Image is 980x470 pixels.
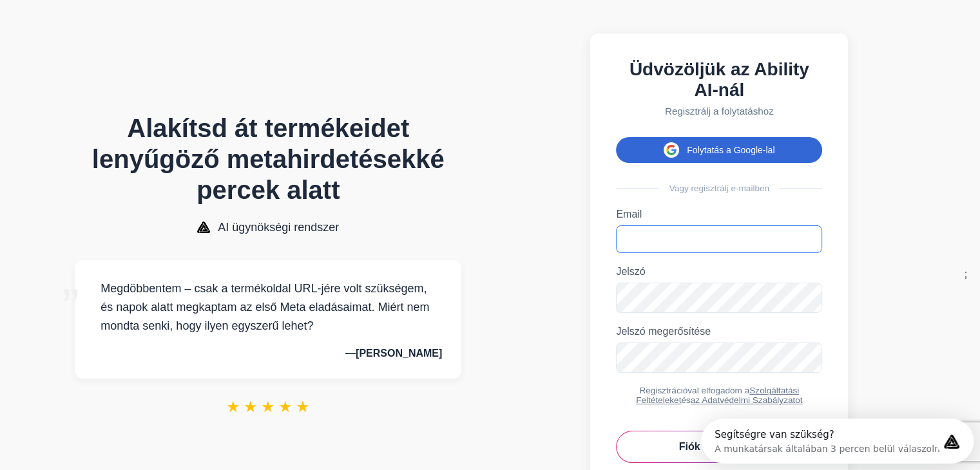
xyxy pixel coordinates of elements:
div: Intercom üzenőfelület megnyitása [5,5,291,41]
font: Alakítsd át termékeidet lenyűgöző metahirdetésekké percek alatt [92,114,445,204]
img: AI ügynökségi rendszer logója [197,221,210,233]
font: —[PERSON_NAME] [345,348,442,359]
font: Megdöbbentem – csak a termékoldal URL-jére volt szükségem, és napok alatt megkaptam az első Meta ... [101,282,429,332]
iframe: Intercom élő chat keresés-indító [701,418,974,464]
font: Segítségre van szükség? [14,10,133,22]
font: Regisztrálj a folytatáshoz [665,106,774,117]
font: ★ [296,398,310,415]
font: ; [965,268,967,279]
font: ★ [278,398,293,415]
font: „ [62,248,79,305]
a: az Adatvédelmi Szabályzatot [691,395,803,405]
a: Szolgáltatási Feltételeket [636,386,799,405]
iframe: Élő chat az intercomon [936,426,967,457]
font: Üdvözöljük az Ability AI-nál [629,59,809,100]
font: AI ügynökségi rendszer [218,221,339,234]
font: Email [616,209,642,220]
button: Folytatás a Google-lal [616,137,822,163]
font: ★ [244,398,258,415]
font: Regisztrációval elfogadom a [639,386,749,395]
font: Jelszó [616,266,645,277]
font: ★ [261,398,275,415]
font: és [681,395,690,405]
font: Jelszó megerősítése [616,326,711,337]
font: A munkatársak általában 3 percen belül válaszolnak. [14,25,253,35]
font: ★ [226,398,240,415]
button: Fiók létrehozása [616,431,822,463]
font: Folytatás a Google-lal [687,145,774,155]
font: Vagy regisztrálj e-mailben [669,183,769,193]
font: Fiók létrehozása [679,441,760,452]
